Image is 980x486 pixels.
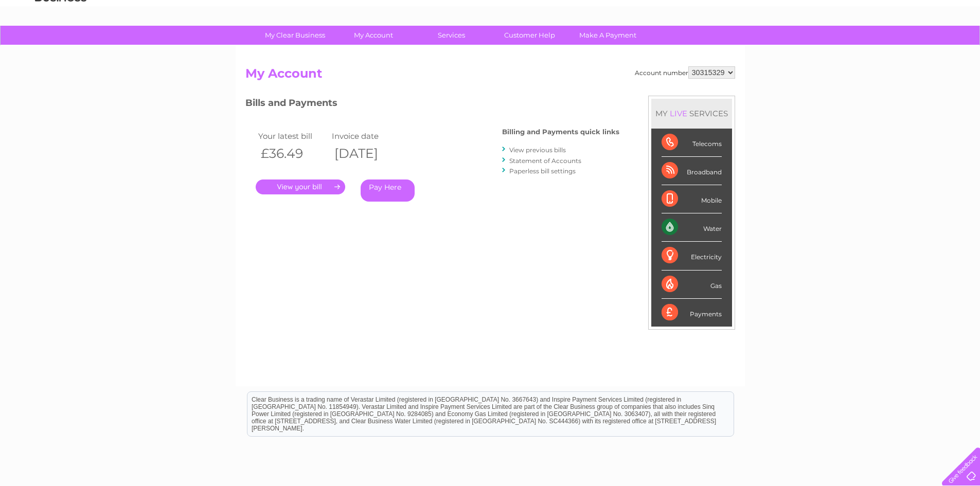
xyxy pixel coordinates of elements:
[662,299,722,327] div: Payments
[662,129,722,157] div: Telecoms
[565,26,650,45] a: Make A Payment
[329,129,403,143] td: Invoice date
[786,5,857,18] a: 0333 014 3131
[256,179,345,194] a: .
[409,26,494,45] a: Services
[662,271,722,299] div: Gas
[256,129,330,143] td: Your latest bill
[509,167,576,175] a: Paperless bill settings
[912,44,937,51] a: Contact
[502,128,619,136] h4: Billing and Payments quick links
[361,179,415,202] a: Pay Here
[34,27,87,58] img: logo.png
[253,26,337,45] a: My Clear Business
[662,242,722,270] div: Electricity
[329,143,403,164] th: [DATE]
[245,66,735,86] h2: My Account
[487,26,572,45] a: Customer Help
[635,66,735,79] div: Account number
[245,96,619,114] h3: Bills and Payments
[946,44,970,51] a: Log out
[509,146,566,154] a: View previous bills
[853,44,884,51] a: Telecoms
[331,26,416,45] a: My Account
[256,143,330,164] th: £36.49
[799,44,818,51] a: Water
[890,44,905,51] a: Blog
[668,109,689,118] div: LIVE
[662,185,722,213] div: Mobile
[825,44,847,51] a: Energy
[509,157,581,165] a: Statement of Accounts
[651,99,732,128] div: MY SERVICES
[662,157,722,185] div: Broadband
[662,213,722,242] div: Water
[247,6,734,50] div: Clear Business is a trading name of Verastar Limited (registered in [GEOGRAPHIC_DATA] No. 3667643...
